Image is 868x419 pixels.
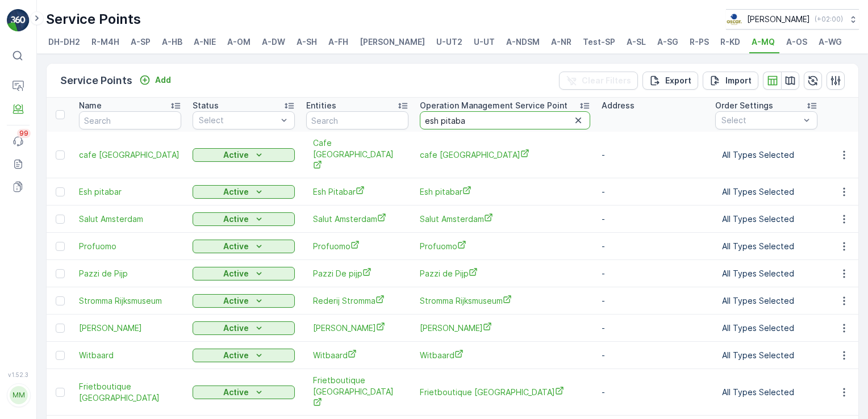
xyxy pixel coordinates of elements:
[665,75,691,86] p: Export
[56,269,65,278] div: Toggle Row Selected
[227,36,251,48] span: A-OM
[725,75,752,86] p: Import
[193,212,295,226] button: Active
[79,149,181,161] a: cafe Schinkelhaven
[313,267,402,279] span: Pazzi De pijp
[313,137,402,172] a: Cafe Schinkelhaven
[596,178,710,206] td: -
[420,213,590,225] span: Salut Amsterdam
[596,233,710,260] td: -
[722,387,811,398] p: All Types Selected
[223,213,249,225] p: Active
[7,130,30,153] a: 99
[420,322,590,334] span: [PERSON_NAME]
[360,36,425,48] span: [PERSON_NAME]
[602,100,635,111] p: Address
[420,386,590,398] a: Frietboutique Amsterdam Oud-Zuid
[420,267,590,279] a: Pazzi de Pijp
[79,241,181,252] a: Profuomo
[627,36,646,48] span: A-SL
[223,241,249,252] p: Active
[297,36,317,48] span: A-SH
[815,15,843,24] p: ( +02:00 )
[223,186,249,198] p: Active
[313,322,402,334] span: [PERSON_NAME]
[420,149,590,161] span: cafe [GEOGRAPHIC_DATA]
[313,186,402,198] span: Esh Pitabar
[79,322,181,334] a: Batoni Khinkali
[79,268,181,279] a: Pazzi de Pijp
[56,187,65,196] div: Toggle Row Selected
[56,215,65,224] div: Toggle Row Selected
[722,350,811,361] p: All Types Selected
[7,371,30,378] span: v 1.52.3
[162,36,182,48] span: A-HB
[313,375,402,409] span: Frietboutique [GEOGRAPHIC_DATA]
[722,295,811,307] p: All Types Selected
[726,9,859,30] button: [PERSON_NAME](+02:00)
[79,350,181,361] a: Witbaard
[193,267,295,280] button: Active
[596,315,710,342] td: -
[19,129,28,138] p: 99
[56,296,65,305] div: Toggle Row Selected
[722,186,811,198] p: All Types Selected
[328,36,348,48] span: A-FH
[131,36,151,48] span: A-SP
[420,186,590,198] a: Esh pitabar
[193,185,295,199] button: Active
[193,100,219,111] p: Status
[582,75,631,86] p: Clear Filters
[596,132,710,178] td: -
[720,36,740,48] span: R-KD
[79,295,181,307] span: Stromma Rijksmuseum
[223,149,249,161] p: Active
[596,260,710,287] td: -
[420,240,590,252] a: Profuomo
[420,111,590,129] input: Search
[60,73,132,89] p: Service Points
[596,342,710,369] td: -
[193,386,295,399] button: Active
[313,240,402,252] span: Profuomo
[313,213,402,225] a: Salut Amsterdam
[262,36,285,48] span: A-DW
[79,381,181,404] span: Frietboutique [GEOGRAPHIC_DATA]
[596,369,710,416] td: -
[313,295,402,307] span: Rederij Stromma
[703,72,758,90] button: Import
[786,36,807,48] span: A-OS
[79,111,181,129] input: Search
[722,213,811,225] p: All Types Selected
[752,36,775,48] span: A-MQ
[726,13,742,26] img: basis-logo_rgb2x.png
[722,241,811,252] p: All Types Selected
[193,240,295,253] button: Active
[193,148,295,162] button: Active
[223,295,249,307] p: Active
[7,380,30,410] button: MM
[91,36,119,48] span: R-M4H
[46,10,141,28] p: Service Points
[79,186,181,198] a: Esh pitabar
[313,137,402,172] span: Cafe [GEOGRAPHIC_DATA]
[313,375,402,409] a: Frietboutique Amsterdam Oud-Zuid
[420,295,590,307] a: Stromma Rijksmuseum
[56,388,65,397] div: Toggle Row Selected
[193,294,295,308] button: Active
[10,386,28,404] div: MM
[306,100,336,111] p: Entities
[420,386,590,398] span: Frietboutique [GEOGRAPHIC_DATA]
[79,322,181,334] span: [PERSON_NAME]
[420,100,567,111] p: Operation Management Service Point
[596,287,710,315] td: -
[223,387,249,398] p: Active
[559,72,638,90] button: Clear Filters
